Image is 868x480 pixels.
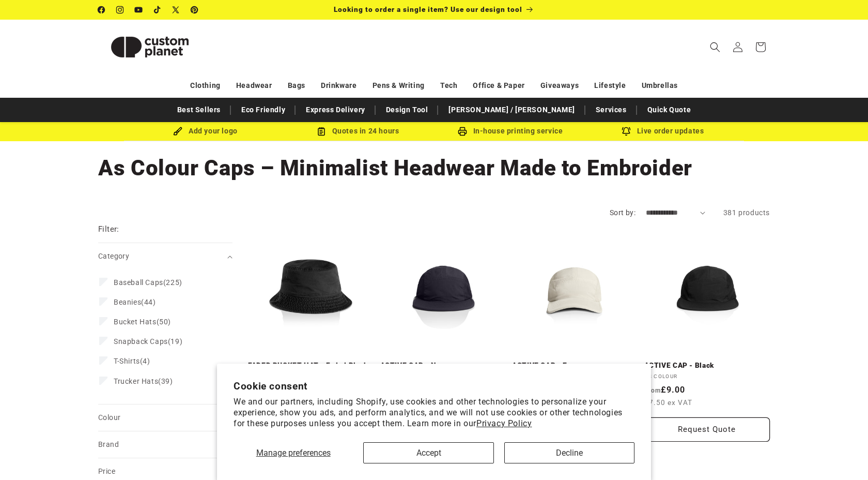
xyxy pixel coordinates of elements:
a: Services [591,101,632,119]
a: FADED BUCKET HAT - Faded Black [248,361,374,370]
img: Order Updates Icon [317,127,326,136]
span: Baseball Caps [114,278,163,287]
a: Clothing [190,77,221,95]
span: T-Shirts [114,357,140,365]
a: Umbrellas [642,77,678,95]
button: Manage preferences [234,442,353,463]
span: (19) [114,337,182,346]
span: Brand [98,440,119,448]
img: Custom Planet [98,24,202,70]
button: Decline [504,442,634,463]
a: Office & Paper [473,77,524,95]
summary: Category (0 selected) [98,243,233,269]
a: Eco Friendly [236,101,290,119]
a: Bags [288,77,305,95]
span: (39) [114,377,173,386]
h2: Filter: [98,223,119,235]
a: Custom Planet [95,20,206,74]
h2: Cookie consent [234,380,634,392]
a: Lifestyle [594,77,626,95]
a: ACTIVE CAP - Navy [380,361,506,370]
a: Quick Quote [642,101,696,119]
div: Quotes in 24 hours [282,125,434,138]
h1: As Colour Caps – Minimalist Headwear Made to Embroider [98,154,770,182]
img: In-house printing [458,127,467,136]
div: In-house printing service [434,125,586,138]
img: Brush Icon [173,127,182,136]
a: Express Delivery [301,101,370,119]
a: Tech [440,77,457,95]
span: Colour [98,413,120,422]
span: Beanies [114,298,141,306]
a: [PERSON_NAME] / [PERSON_NAME] [443,101,580,119]
: Request Quote [644,417,770,442]
span: 381 products [723,208,770,217]
span: (4) [114,356,150,366]
summary: Colour (0 selected) [98,404,233,431]
a: Giveaways [540,77,579,95]
a: ACTIVE CAP - Black [644,361,770,370]
summary: Brand (0 selected) [98,431,233,458]
span: Manage preferences [256,448,331,458]
span: Bucket Hats [114,318,157,326]
div: Add your logo [129,125,282,138]
span: (225) [114,278,182,287]
a: Design Tool [381,101,433,119]
span: (44) [114,297,156,307]
a: Best Sellers [172,101,226,119]
a: ACTIVE CAP - Ecru [512,361,638,370]
a: Headwear [236,77,272,95]
div: Live order updates [586,125,739,138]
a: Drinkware [321,77,357,95]
button: Accept [363,442,493,463]
span: Snapback Caps [114,337,168,346]
span: Looking to order a single item? Use our design tool [334,5,522,13]
span: Price [98,467,115,475]
a: Privacy Policy [476,418,532,428]
a: Pens & Writing [373,77,425,95]
label: Sort by: [610,208,636,217]
span: (50) [114,317,171,326]
span: Category [98,252,129,260]
p: We and our partners, including Shopify, use cookies and other technologies to personalize your ex... [234,397,634,429]
img: Order updates [622,127,631,136]
span: Trucker Hats [114,377,158,385]
summary: Search [704,36,726,58]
